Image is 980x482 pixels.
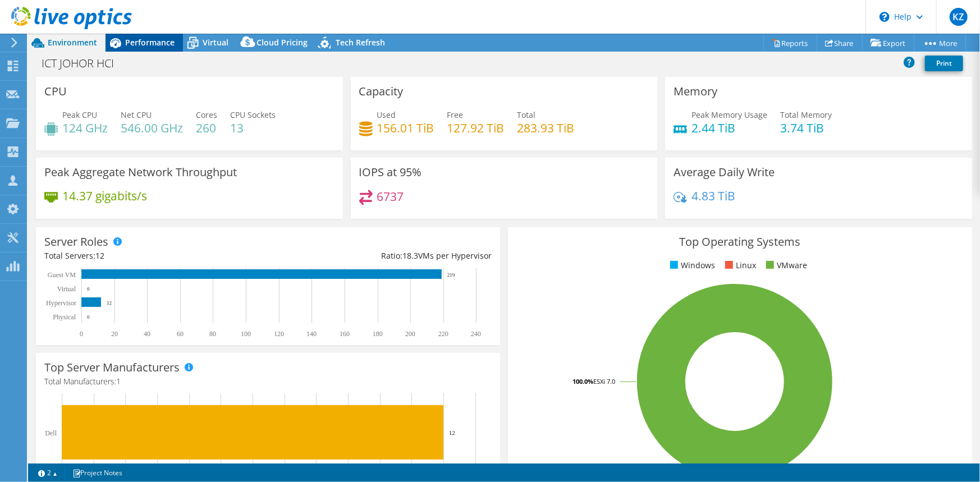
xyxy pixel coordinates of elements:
[125,37,175,48] span: Performance
[65,466,130,480] a: Project Notes
[230,122,276,134] h4: 13
[230,109,276,120] span: CPU Sockets
[377,122,434,134] h4: 156.01 TiB
[209,330,216,338] text: 80
[53,313,76,321] text: Physical
[405,330,415,338] text: 200
[62,190,147,202] h4: 14.37 gigabits/s
[57,285,76,293] text: Virtual
[241,330,251,338] text: 100
[46,299,76,307] text: Hypervisor
[44,375,492,388] h4: Total Manufacturers:
[121,122,183,134] h4: 546.00 GHz
[377,190,404,203] h4: 6737
[95,250,104,261] span: 12
[48,37,97,48] span: Environment
[862,34,914,52] a: Export
[306,330,317,338] text: 140
[780,109,832,120] span: Total Memory
[471,330,481,338] text: 240
[449,429,455,436] text: 12
[402,250,418,261] span: 18.3
[144,330,150,338] text: 40
[780,122,832,134] h4: 3.74 TiB
[196,122,217,134] h4: 260
[516,236,964,248] h3: Top Operating Systems
[722,259,756,272] li: Linux
[667,259,715,272] li: Windows
[692,190,735,202] h4: 4.83 TiB
[763,34,817,52] a: Reports
[518,122,575,134] h4: 283.93 TiB
[373,330,383,338] text: 180
[950,8,968,26] span: KZ
[257,37,308,48] span: Cloud Pricing
[203,37,228,48] span: Virtual
[518,109,536,120] span: Total
[196,109,217,120] span: Cores
[817,34,863,52] a: Share
[692,122,767,134] h4: 2.44 TiB
[674,166,775,178] h3: Average Daily Write
[438,330,448,338] text: 220
[116,376,121,387] span: 1
[30,466,65,480] a: 2
[593,377,615,385] tspan: ESXi 7.0
[44,236,108,248] h3: Server Roles
[44,250,268,262] div: Total Servers:
[447,122,505,134] h4: 127.92 TiB
[268,250,491,262] div: Ratio: VMs per Hypervisor
[674,85,717,98] h3: Memory
[48,271,76,279] text: Guest VM
[763,259,807,272] li: VMware
[44,361,180,374] h3: Top Server Manufacturers
[336,37,385,48] span: Tech Refresh
[377,109,396,120] span: Used
[914,34,966,52] a: More
[45,429,57,437] text: Dell
[107,300,112,306] text: 12
[359,166,422,178] h3: IOPS at 95%
[121,109,152,120] span: Net CPU
[359,85,404,98] h3: Capacity
[62,122,108,134] h4: 124 GHz
[111,330,118,338] text: 20
[340,330,350,338] text: 160
[87,286,90,292] text: 0
[36,57,131,70] h1: ICT JOHOR HCI
[87,314,90,320] text: 0
[62,109,97,120] span: Peak CPU
[692,109,767,120] span: Peak Memory Usage
[80,330,83,338] text: 0
[44,166,237,178] h3: Peak Aggregate Network Throughput
[44,85,67,98] h3: CPU
[880,12,890,22] svg: \n
[447,109,464,120] span: Free
[177,330,184,338] text: 60
[274,330,284,338] text: 120
[447,272,455,278] text: 219
[925,56,963,71] a: Print
[573,377,593,385] tspan: 100.0%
